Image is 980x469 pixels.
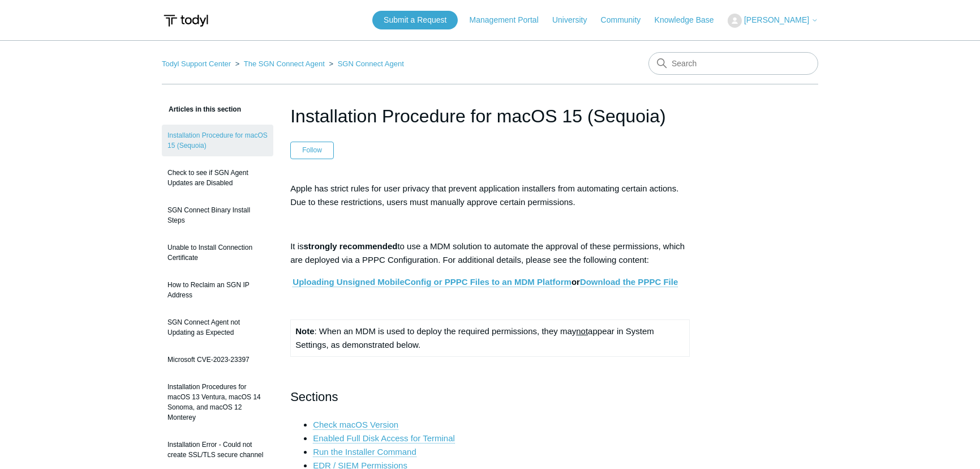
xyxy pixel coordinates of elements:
a: Todyl Support Center [162,59,231,68]
h2: Sections [290,387,690,407]
a: The SGN Connect Agent [244,59,325,68]
a: Unable to Install Connection Certificate [162,237,273,268]
a: Check macOS Version [313,420,398,430]
li: SGN Connect Agent [326,59,403,68]
a: SGN Connect Agent [338,59,404,68]
h1: Installation Procedure for macOS 15 (Sequoia) [290,103,690,130]
a: SGN Connect Binary Install Steps [162,199,273,231]
a: Management Portal [470,14,550,26]
strong: Note [295,326,314,336]
a: Knowledge Base [655,14,725,26]
strong: or [293,277,678,287]
p: It is to use a MDM solution to automate the approval of these permissions, which are deployed via... [290,240,690,267]
button: Follow Article [290,142,334,159]
span: Articles in this section [162,105,241,113]
a: Installation Error - Could not create SSL/TLS secure channel [162,434,273,466]
a: Check to see if SGN Agent Updates are Disabled [162,162,273,194]
img: Todyl Support Center Help Center home page [162,10,210,31]
li: The SGN Connect Agent [233,59,327,68]
a: Uploading Unsigned MobileConfig or PPPC Files to an MDM Platform [293,277,571,287]
li: Todyl Support Center [162,59,233,68]
a: Installation Procedure for macOS 15 (Sequoia) [162,125,273,156]
a: Run the Installer Command [313,447,416,457]
a: SGN Connect Agent not Updating as Expected [162,312,273,343]
button: [PERSON_NAME] [728,14,818,28]
span: not [576,326,588,336]
strong: strongly recommended [304,241,398,251]
a: University [552,14,598,26]
a: Microsoft CVE-2023-23397 [162,349,273,370]
a: Installation Procedures for macOS 13 Ventura, macOS 14 Sonoma, and macOS 12 Monterey [162,376,273,428]
input: Search [648,52,818,75]
a: Download the PPPC File [580,277,678,287]
a: How to Reclaim an SGN IP Address [162,274,273,306]
td: : When an MDM is used to deploy the required permissions, they may appear in System Settings, as ... [291,319,690,356]
a: Community [601,14,652,26]
span: [PERSON_NAME] [744,15,809,24]
a: Enabled Full Disk Access for Terminal [313,433,455,444]
a: Submit a Request [372,11,458,29]
p: Apple has strict rules for user privacy that prevent application installers from automating certa... [290,182,690,209]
